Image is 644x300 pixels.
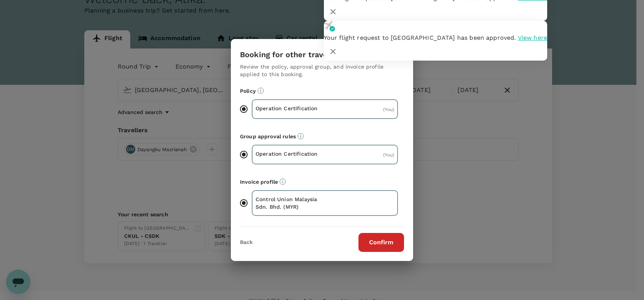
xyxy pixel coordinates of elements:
[256,195,325,211] p: Control Union Malaysia Sdn. Bhd. (MYR)
[383,107,394,112] span: ( You )
[324,21,335,31] img: flight-approved
[240,63,404,78] p: Review the policy, approval group, and invoice profile applied to this booking.
[240,87,404,95] p: Policy
[358,233,404,252] button: Confirm
[240,50,344,59] h3: Booking for other travellers
[240,133,404,140] p: Group approval rules
[257,87,264,94] svg: Booking restrictions are based on the selected travel policy.
[518,34,547,41] span: View here
[256,105,325,112] p: Operation Certification
[240,239,253,245] button: Back
[383,152,394,158] span: ( You )
[324,34,516,41] span: Your flight request to [GEOGRAPHIC_DATA] has been approved.
[256,150,325,158] p: Operation Certification
[240,178,404,186] p: Invoice profile
[297,133,304,139] svg: Default approvers or custom approval rules (if available) are based on the user group.
[279,178,286,185] svg: The payment currency and company information are based on the selected invoice profile.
